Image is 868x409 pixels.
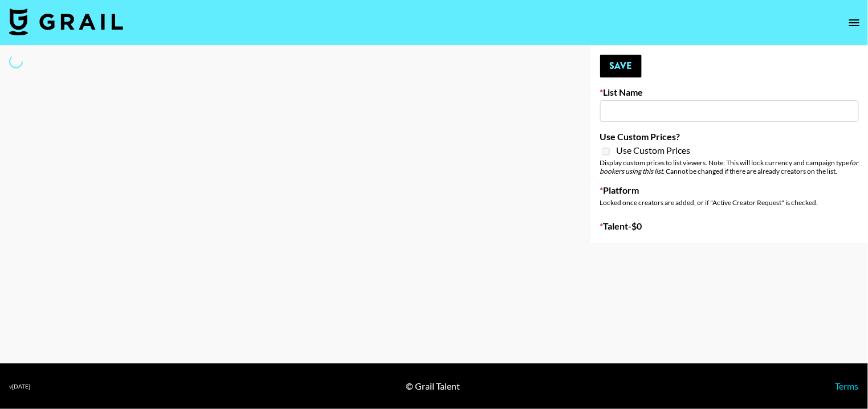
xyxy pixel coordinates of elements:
[600,55,642,77] button: Save
[600,131,859,142] label: Use Custom Prices?
[600,158,859,175] em: for bookers using this list
[9,383,30,390] div: v [DATE]
[600,87,859,98] label: List Name
[843,11,866,34] button: open drawer
[600,185,859,196] label: Platform
[600,158,859,175] div: Display custom prices to list viewers. Note: This will lock currency and campaign type . Cannot b...
[836,381,859,391] a: Terms
[9,8,123,35] img: Grail Talent
[406,381,460,392] div: © Grail Talent
[600,198,859,207] div: Locked once creators are added, or if "Active Creator Request" is checked.
[600,220,859,232] label: Talent - $ 0
[617,145,691,156] span: Use Custom Prices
